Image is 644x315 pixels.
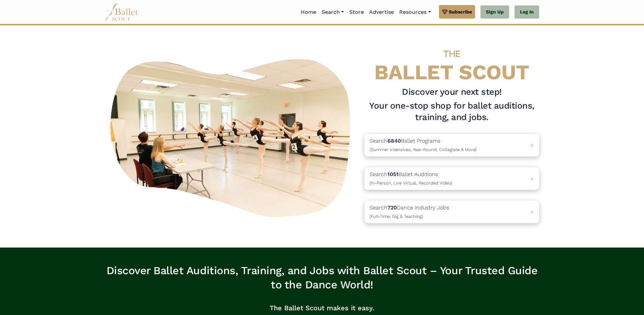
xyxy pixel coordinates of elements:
[364,86,539,98] h3: Discover your next step!
[370,137,476,154] p: Search Ballet Programs
[364,100,539,123] h1: Your one-stop shop for ballet auditions, training, and jobs.
[515,5,539,19] a: Log In
[370,214,423,219] span: (Full-Time, Gig & Teaching)
[364,134,539,156] a: Search6840Ballet Programs(Summer Intensives, Year-Round, Collegiate & More)>
[442,8,447,16] img: gem.svg
[387,138,401,144] b: 6840
[387,171,399,177] b: 1051
[449,8,472,16] span: Subscribe
[439,5,475,19] a: Subscribe
[364,39,539,84] h4: BALLET SCOUT
[480,5,509,19] a: Sign Up
[370,180,452,185] span: (In-Person, Live Virtual, Recorded Video)
[387,204,397,211] b: 720
[319,5,347,19] a: Search
[370,147,476,152] span: (Summer Intensives, Year-Round, Collegiate & More)
[443,48,460,59] span: THE
[298,5,319,19] a: Home
[105,264,539,292] h3: Discover Ballet Auditions, Training, and Jobs with Ballet Scout – Your Trusted Guide to the Dance...
[530,142,534,148] span: >
[367,5,397,19] a: Advertise
[105,52,359,221] img: A group of ballerinas talking to each other in a ballet studio
[364,167,539,190] a: Search1051Ballet Auditions(In-Person, Live Virtual, Recorded Video) >
[370,203,449,221] p: Search Dance Industry Jobs
[347,5,367,19] a: Store
[364,201,539,223] a: Search720Dance Industry Jobs(Full-Time, Gig & Teaching) >
[397,5,433,19] a: Resources
[530,209,534,215] span: >
[530,175,534,182] span: >
[370,170,452,187] p: Search Ballet Auditions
